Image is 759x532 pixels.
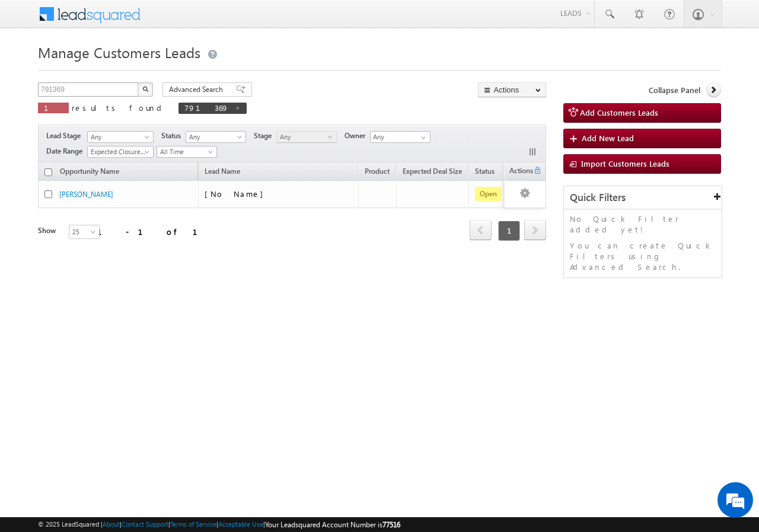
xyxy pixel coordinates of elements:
[38,225,59,236] div: Show
[218,520,263,528] a: Acceptable Use
[69,227,101,237] span: 25
[38,519,400,530] span: © 2025 LeadSquared | | | | |
[88,146,149,157] span: Expected Closure Date
[169,84,227,95] span: Advanced Search
[254,130,276,141] span: Stage
[44,103,63,113] span: 1
[205,189,269,199] span: [No Name]
[184,103,229,113] span: 791369
[524,221,546,240] a: next
[87,131,154,143] a: Any
[470,221,492,240] a: prev
[403,167,462,176] span: Expected Deal Size
[277,132,333,142] span: Any
[46,130,85,141] span: Lead Stage
[382,520,400,529] span: 77516
[72,103,166,113] span: results found
[87,146,154,158] a: Expected Closure Date
[142,86,148,92] img: Search
[59,190,113,199] a: [PERSON_NAME]
[54,165,125,180] a: Opportunity Name
[276,131,337,143] a: Any
[88,132,149,142] span: Any
[345,130,370,141] span: Owner
[475,187,502,201] span: Open
[161,130,186,141] span: Status
[570,240,716,272] p: You can create Quick Filters using Advanced Search.
[170,520,216,528] a: Terms of Service
[478,82,546,97] button: Actions
[122,520,168,528] a: Contact Support
[186,132,243,142] span: Any
[581,158,669,168] span: Import Customers Leads
[580,107,658,117] span: Add Customers Leads
[69,225,100,239] a: 25
[60,167,119,176] span: Opportunity Name
[570,214,716,235] p: No Quick Filter added yet!
[46,146,87,157] span: Date Range
[97,225,212,238] div: 1 - 1 of 1
[649,85,700,95] span: Collapse Panel
[265,520,400,529] span: Your Leadsquared Account Number is
[564,186,722,209] div: Quick Filters
[103,520,120,528] a: About
[199,165,246,180] span: Lead Name
[470,220,492,240] span: prev
[414,132,429,144] a: Show All Items
[157,146,217,158] a: All Time
[44,168,52,176] input: Check all records
[582,133,634,143] span: Add New Lead
[186,131,246,143] a: Any
[397,165,468,180] a: Expected Deal Size
[370,131,430,143] input: Type to Search
[524,220,546,240] span: next
[365,167,390,176] span: Product
[505,164,533,180] span: Actions
[469,165,500,180] a: Status
[157,146,213,157] span: All Time
[38,43,200,62] span: Manage Customers Leads
[498,221,520,241] span: 1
